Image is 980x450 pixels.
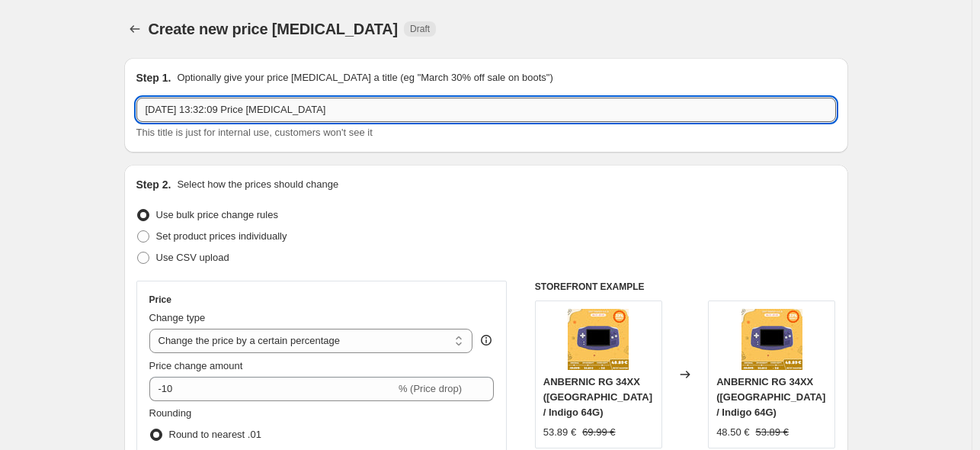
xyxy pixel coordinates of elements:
[156,252,229,263] span: Use CSV upload
[136,177,171,192] h2: Step 2.
[582,425,615,440] strike: 69.99 €
[149,407,192,419] span: Rounding
[149,360,243,371] span: Price change amount
[149,294,171,306] h3: Price
[149,377,396,401] input: -15
[741,309,802,370] img: 34xx_ec4548d1-cee9-413d-87e7-63fa66635e12_80x.jpg
[716,425,749,440] div: 48.50 €
[568,309,629,370] img: 34xx_ec4548d1-cee9-413d-87e7-63fa66635e12_80x.jpg
[410,23,430,35] span: Draft
[716,376,825,418] span: ANBERNIC RG 34XX ([GEOGRAPHIC_DATA] / Indigo 64G)
[136,70,171,85] h2: Step 1.
[136,98,836,122] input: 30% off holiday sale
[169,429,261,440] span: Round to nearest .01
[136,127,373,138] span: This title is just for internal use, customers won't see it
[543,376,652,418] span: ANBERNIC RG 34XX ([GEOGRAPHIC_DATA] / Indigo 64G)
[177,70,552,85] p: Optionally give your price [MEDICAL_DATA] a title (eg "March 30% off sale on boots")
[156,230,287,242] span: Set product prices individually
[177,177,338,192] p: Select how the prices should change
[756,425,789,440] strike: 53.89 €
[124,18,146,40] button: Price change jobs
[535,281,836,293] h6: STOREFRONT EXAMPLE
[149,21,399,37] span: Create new price [MEDICAL_DATA]
[543,425,576,440] div: 53.89 €
[156,209,278,220] span: Use bulk price change rules
[399,383,462,394] span: % (Price drop)
[149,312,206,323] span: Change type
[479,333,494,348] div: help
